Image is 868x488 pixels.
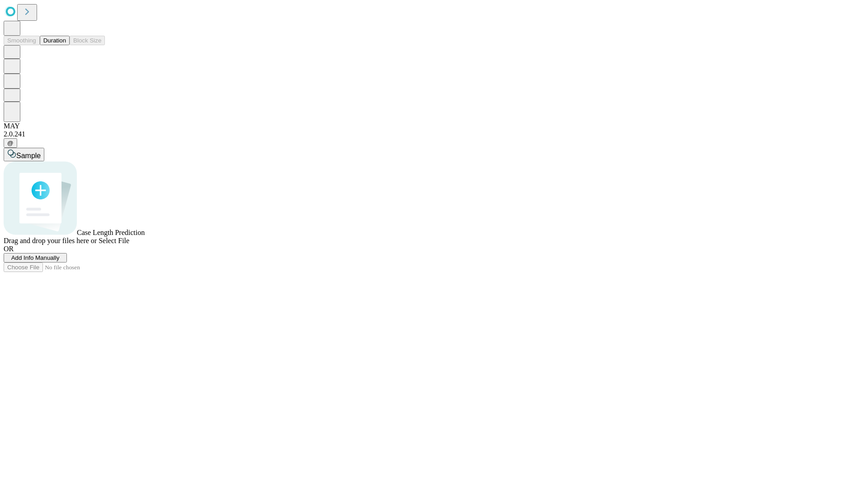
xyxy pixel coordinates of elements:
[7,140,14,146] span: @
[99,237,129,244] span: Select File
[70,36,105,45] button: Block Size
[16,152,41,160] span: Sample
[4,245,14,253] span: OR
[4,36,40,45] button: Smoothing
[4,138,17,148] button: @
[4,237,97,244] span: Drag and drop your files here or
[4,130,864,138] div: 2.0.241
[11,254,60,261] span: Add Info Manually
[4,122,864,130] div: MAY
[4,253,67,263] button: Add Info Manually
[40,36,70,45] button: Duration
[77,229,145,236] span: Case Length Prediction
[4,148,44,161] button: Sample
